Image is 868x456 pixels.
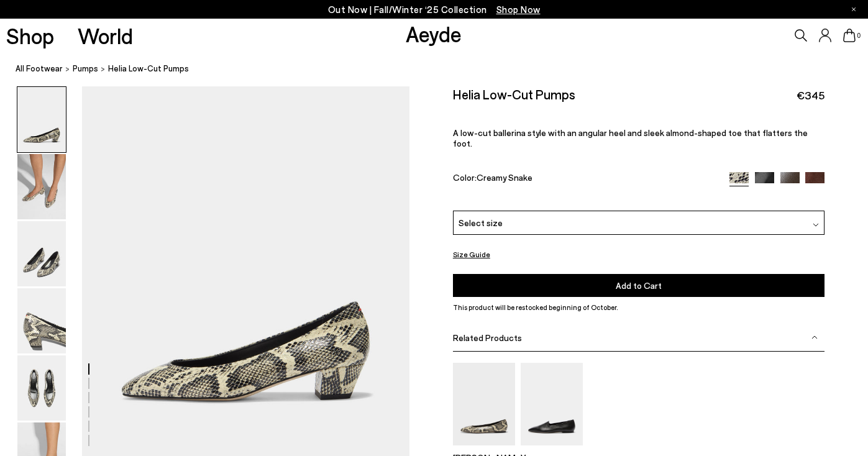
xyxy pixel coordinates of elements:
button: Size Guide [453,247,490,262]
span: Creamy Snake [477,172,532,183]
h2: Helia Low-Cut Pumps [453,86,575,102]
img: Helia Low-Cut Pumps - Image 4 [17,288,66,353]
p: Out Now | Fall/Winter ‘25 Collection [328,2,541,17]
a: All Footwear [16,62,63,75]
span: 0 [856,32,862,39]
button: Add to Cart [453,274,825,297]
span: Navigate to /collections/new-in [496,4,541,15]
img: Helia Low-Cut Pumps - Image 2 [17,154,66,219]
span: Add to Cart [616,280,662,291]
img: Helia Low-Cut Pumps - Image 1 [17,87,66,152]
img: Vanna Almond-Toe Loafers [521,363,583,445]
div: Color: [453,172,718,186]
nav: breadcrumb [16,52,868,86]
a: Aeyde [406,21,462,47]
img: svg%3E [811,334,818,340]
img: Ellie Almond-Toe Flats [453,363,515,445]
a: 0 [843,29,856,42]
img: Helia Low-Cut Pumps - Image 5 [17,355,66,421]
img: Helia Low-Cut Pumps - Image 3 [17,221,66,286]
a: World [78,25,133,47]
span: pumps [73,63,98,73]
span: Related Products [453,332,522,343]
img: svg%3E [813,222,819,228]
a: Shop [6,25,54,47]
a: pumps [73,62,98,75]
p: A low-cut ballerina style with an angular heel and sleek almond-shaped toe that flatters the foot. [453,127,825,148]
span: Helia Low-Cut Pumps [108,62,189,75]
p: This product will be restocked beginning of October. [453,302,825,313]
span: €345 [797,88,825,103]
span: Select size [459,216,503,229]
